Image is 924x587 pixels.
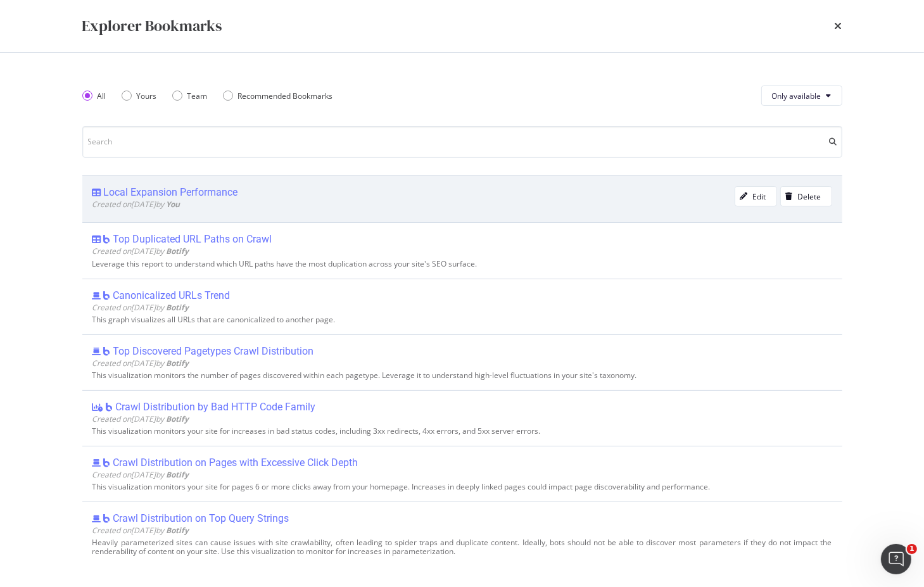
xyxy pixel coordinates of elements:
div: All [82,91,106,101]
div: Top Discovered Pagetypes Crawl Distribution [113,345,314,358]
span: Created on [DATE] by [92,413,189,424]
div: Crawl Distribution on Top Query Strings [113,512,289,525]
span: Created on [DATE] by [92,358,189,369]
span: Created on [DATE] by [92,199,180,210]
input: Search [82,126,842,158]
div: Recommended Bookmarks [238,91,333,101]
div: Local Expansion Performance [104,186,238,199]
span: 1 [907,544,917,554]
div: Recommended Bookmarks [223,91,333,101]
div: Team [172,91,208,101]
b: You [167,199,180,210]
b: Botify [167,302,189,313]
div: Team [187,91,208,101]
iframe: Intercom live chat [881,544,911,574]
div: Heavily parameterized sites can cause issues with site crawlability, often leading to spider trap... [92,538,832,556]
div: This graph visualizes all URLs that are canonicalized to another page. [92,315,832,324]
div: This visualization monitors the number of pages discovered within each pagetype. Leverage it to u... [92,371,832,380]
span: Created on [DATE] by [92,525,189,536]
div: This visualization monitors your site for pages 6 or more clicks away from your homepage. Increas... [92,483,832,491]
b: Botify [167,413,189,424]
b: Botify [167,525,189,536]
div: All [98,91,106,101]
div: Crawl Distribution on Pages with Excessive Click Depth [113,457,358,469]
div: Yours [122,91,157,101]
div: Leverage this report to understand which URL paths have the most duplication across your site's S... [92,260,832,268]
div: Delete [798,191,821,202]
button: Edit [735,186,777,206]
div: This visualization monitors your site for increases in bad status codes, including 3xx redirects,... [92,427,832,436]
span: Created on [DATE] by [92,302,189,313]
div: times [835,15,842,37]
div: Crawl Distribution by Bad HTTP Code Family [116,401,316,413]
div: Yours [137,91,157,101]
button: Delete [780,186,832,206]
span: Created on [DATE] by [92,469,189,480]
b: Botify [167,469,189,480]
span: Created on [DATE] by [92,246,189,256]
div: Explorer Bookmarks [82,15,222,37]
div: Edit [753,191,766,202]
span: Only available [772,91,821,101]
div: Top Duplicated URL Paths on Crawl [113,233,272,246]
div: Canonicalized URLs Trend [113,289,231,302]
b: Botify [167,358,189,369]
button: Only available [761,85,842,106]
b: Botify [167,246,189,256]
